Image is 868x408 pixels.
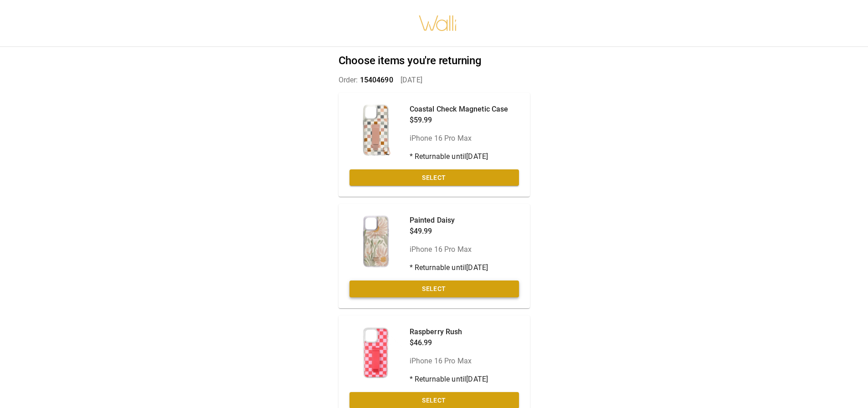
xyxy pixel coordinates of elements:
p: * Returnable until [DATE] [410,151,508,162]
p: * Returnable until [DATE] [410,374,488,385]
span: 15404690 [360,76,393,84]
button: Select [349,280,519,297]
img: walli-inc.myshopify.com [418,4,457,43]
p: iPhone 16 Pro Max [410,356,488,367]
h2: Choose items you're returning [339,54,530,67]
p: $46.99 [410,337,488,348]
p: iPhone 16 Pro Max [410,244,488,255]
button: Select [349,169,519,186]
p: $59.99 [410,115,508,126]
p: Order: [DATE] [339,75,530,86]
p: iPhone 16 Pro Max [410,133,508,144]
p: * Returnable until [DATE] [410,262,488,273]
p: Coastal Check Magnetic Case [410,104,508,115]
p: Painted Daisy [410,215,488,226]
p: Raspberry Rush [410,326,488,337]
p: $49.99 [410,226,488,237]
